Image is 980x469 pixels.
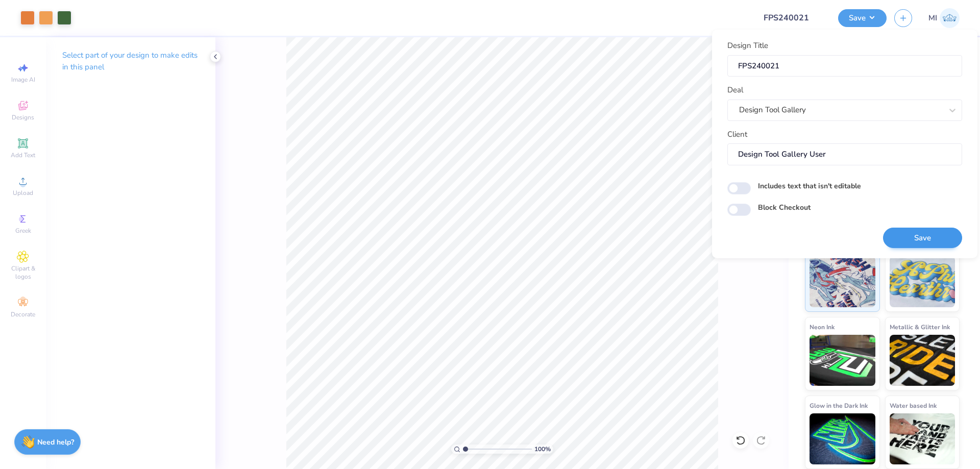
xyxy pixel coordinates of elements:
label: Client [727,129,747,140]
p: Select part of your design to make edits in this panel [62,50,199,73]
span: Greek [15,227,31,235]
input: Untitled Design [755,8,830,28]
span: Metallic & Glitter Ink [890,322,950,332]
span: 100 % [534,445,551,454]
strong: Need help? [37,437,74,447]
label: Deal [727,84,743,96]
img: Standard [810,256,875,307]
span: Add Text [11,151,35,159]
label: Block Checkout [758,202,811,213]
img: Glow in the Dark Ink [810,413,875,464]
span: Decorate [11,310,35,318]
span: Upload [13,189,33,197]
img: Water based Ink [890,413,955,464]
input: e.g. Ethan Linker [727,143,962,165]
span: Glow in the Dark Ink [810,400,868,411]
span: Neon Ink [810,322,835,332]
a: MI [928,8,960,28]
img: Puff Ink [890,256,955,307]
span: Designs [12,113,34,121]
span: Clipart & logos [5,264,41,281]
img: Mark Isaac [940,8,960,28]
label: Design Title [727,40,768,52]
button: Save [883,228,962,249]
button: Save [838,9,887,27]
span: Water based Ink [890,400,937,411]
span: MI [928,12,937,24]
span: Image AI [11,76,35,84]
img: Metallic & Glitter Ink [890,335,955,386]
label: Includes text that isn't editable [758,181,861,191]
img: Neon Ink [810,335,875,386]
